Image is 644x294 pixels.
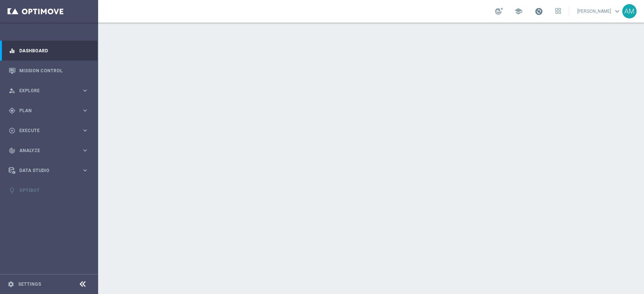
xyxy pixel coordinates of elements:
i: lightbulb [9,187,15,194]
span: Data Studio [19,168,81,173]
a: [PERSON_NAME]keyboard_arrow_down [576,6,622,17]
button: equalizer Dashboard [8,48,89,54]
span: Plan [19,108,81,113]
span: Analyze [19,148,81,153]
div: Plan [9,107,81,114]
a: Dashboard [19,41,89,61]
button: track_changes Analyze keyboard_arrow_right [8,148,89,154]
i: keyboard_arrow_right [81,147,89,154]
i: equalizer [9,47,15,54]
div: Dashboard [9,41,89,61]
span: keyboard_arrow_down [613,7,621,15]
div: AM [622,4,636,18]
a: Settings [18,282,41,286]
div: Execute [9,127,81,134]
button: lightbulb Optibot [8,187,89,193]
div: Explore [9,87,81,94]
span: school [514,7,523,15]
i: track_changes [9,147,15,154]
i: keyboard_arrow_right [81,167,89,174]
button: play_circle_outline Execute keyboard_arrow_right [8,128,89,134]
button: Mission Control [8,68,89,74]
span: Execute [19,128,81,133]
button: Data Studio keyboard_arrow_right [8,168,89,174]
i: person_search [9,87,15,94]
i: gps_fixed [9,107,15,114]
button: person_search Explore keyboard_arrow_right [8,88,89,94]
i: keyboard_arrow_right [81,127,89,134]
div: Analyze [9,147,81,154]
i: keyboard_arrow_right [81,87,89,94]
div: Data Studio [9,167,81,174]
a: Optibot [19,180,89,200]
button: gps_fixed Plan keyboard_arrow_right [8,108,89,114]
i: keyboard_arrow_right [81,107,89,114]
a: Mission Control [19,61,89,81]
div: Mission Control [9,61,89,81]
div: Optibot [9,180,89,200]
i: settings [8,281,14,288]
span: Explore [19,88,81,93]
i: play_circle_outline [9,127,15,134]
